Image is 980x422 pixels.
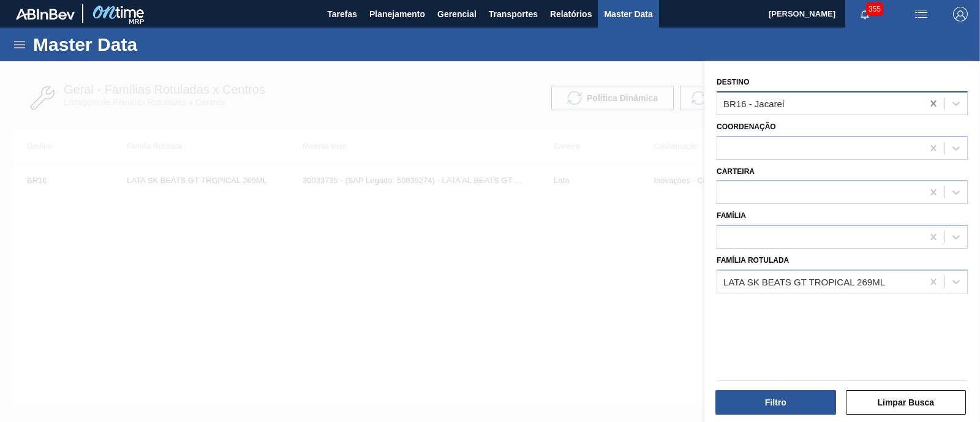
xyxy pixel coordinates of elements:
div: BR16 - Jacareí [723,98,785,108]
label: Família [717,211,746,220]
span: Tarefas [327,7,357,21]
span: Planejamento [369,7,425,21]
span: Master Data [604,7,652,21]
label: Família Rotulada [717,256,789,265]
span: 355 [866,2,883,16]
button: Limpar Busca [846,390,967,415]
span: Transportes [489,7,538,21]
label: Destino [717,78,749,86]
label: Coordenação [717,122,776,131]
div: LATA SK BEATS GT TROPICAL 269ML [723,276,885,287]
img: TNhmsLtSVTkK8tSr43FrP2fwEKptu5GPRR3wAAAABJRU5ErkJggg== [16,9,75,20]
span: Relatórios [550,7,592,21]
button: Filtro [715,390,836,415]
button: Notificações [845,6,884,23]
h1: Master Data [33,37,251,51]
img: Logout [953,7,968,21]
span: Gerencial [437,7,477,21]
img: userActions [914,7,929,21]
label: Carteira [717,167,755,176]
